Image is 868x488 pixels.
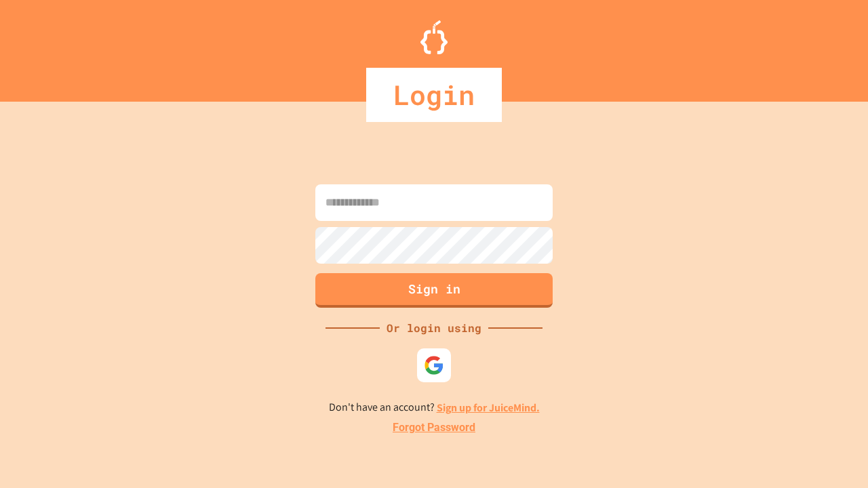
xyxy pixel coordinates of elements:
[329,399,540,416] p: Don't have an account?
[437,401,540,415] a: Sign up for JuiceMind.
[424,355,444,375] img: google-icon.svg
[380,320,488,336] div: Or login using
[420,20,448,54] img: Logo.svg
[393,420,475,436] a: Forgot Password
[366,68,502,122] div: Login
[315,273,553,308] button: Sign in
